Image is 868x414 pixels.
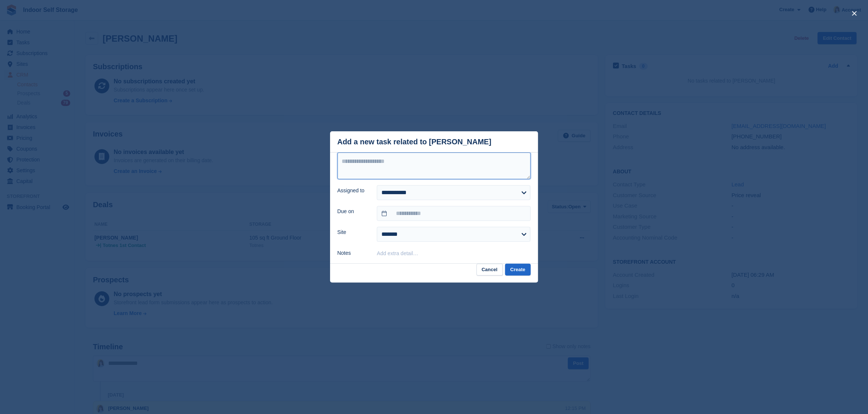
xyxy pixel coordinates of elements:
[338,138,492,146] div: Add a new task related to [PERSON_NAME]
[338,249,368,257] label: Notes
[338,228,368,236] label: Site
[377,250,418,256] button: Add extra detail…
[849,7,861,19] button: close
[505,264,530,276] button: Create
[338,187,368,195] label: Assigned to
[338,208,368,215] label: Due on
[477,264,503,276] button: Cancel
